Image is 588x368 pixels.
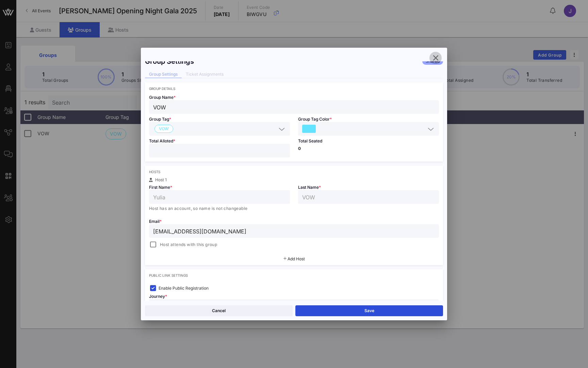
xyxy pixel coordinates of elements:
p: 0 [298,147,439,151]
span: VOW [159,125,169,133]
span: Host 1 [155,177,167,182]
div: Group Details [149,87,439,91]
button: Cancel [145,305,293,316]
div: Hosts [149,170,439,174]
span: Total Seated [298,138,322,143]
span: Total Alloted [149,138,175,143]
span: Group Name [149,95,176,100]
div: Group Settings [145,57,194,65]
span: Host attends with this group [160,241,217,248]
button: Add Host [283,257,305,261]
span: Enable Public Registration [159,285,209,292]
span: Add Host [288,256,305,261]
span: Last Name [298,185,321,190]
span: Journey [149,294,167,299]
div: Public Link Settings [149,273,439,277]
span: Host has an account, so name is not changeable [149,206,247,211]
span: Email [149,219,162,224]
span: First Name [149,185,172,190]
span: Group Tag Color [298,117,332,122]
div: Shared [422,58,443,65]
button: Save [295,305,443,316]
div: VOW [149,122,290,136]
span: Group Tag [149,117,171,122]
